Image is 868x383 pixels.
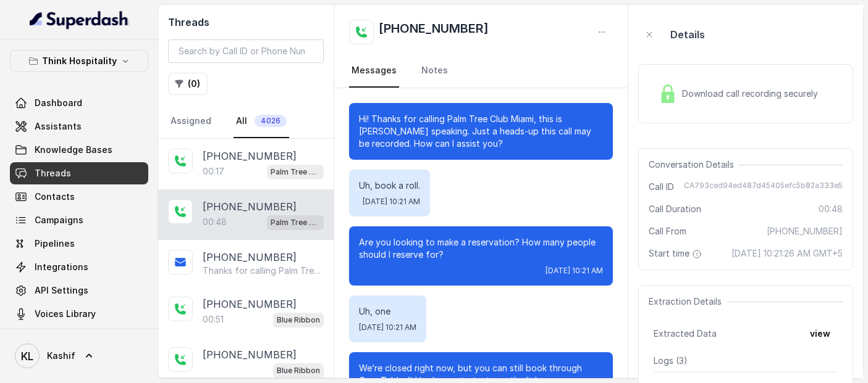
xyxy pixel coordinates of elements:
[363,197,420,207] span: [DATE] 10:21 AM
[203,265,321,277] p: Thanks for calling Palm Tree Club! Want to make a reservation? [URL][DOMAIN_NAME] Call managed by...
[35,144,112,156] span: Knowledge Bases
[649,159,739,171] span: Conversation Details
[271,166,320,178] p: Palm Tree Club
[649,181,674,193] span: Call ID
[203,149,297,163] p: [PHONE_NUMBER]
[10,256,148,278] a: Integrations
[649,295,727,308] span: Extraction Details
[35,97,82,109] span: Dashboard
[803,323,838,345] button: view
[35,191,75,203] span: Contacts
[546,266,603,276] span: [DATE] 10:21 AM
[21,350,33,363] text: KL
[379,20,489,44] h2: [PHONE_NUMBER]
[277,364,320,377] p: Blue Ribbon
[349,54,612,88] nav: Tabs
[10,162,148,184] a: Threads
[203,165,224,178] p: 00:17
[35,261,88,273] span: Integrations
[203,313,224,326] p: 00:51
[234,105,289,138] a: All4026
[10,92,148,114] a: Dashboard
[10,303,148,325] a: Voices Library
[359,323,416,332] span: [DATE] 10:21 AM
[277,314,320,326] p: Blue Ribbon
[35,308,96,320] span: Voices Library
[10,339,148,373] a: Kashif
[359,179,420,192] p: Uh, book a roll.
[203,250,297,265] p: [PHONE_NUMBER]
[168,39,324,63] input: Search by Call ID or Phone Number
[670,27,705,42] p: Details
[654,355,838,367] p: Logs ( 3 )
[10,115,148,138] a: Assistants
[203,297,297,311] p: [PHONE_NUMBER]
[659,84,677,103] img: Lock Icon
[42,54,117,68] p: Think Hospitality
[168,105,214,138] a: Assigned
[168,15,324,30] h2: Threads
[35,284,88,297] span: API Settings
[10,50,148,72] button: Think Hospitality
[30,10,129,30] img: light.svg
[255,115,287,127] span: 4026
[35,214,83,226] span: Campaigns
[649,247,704,260] span: Start time
[35,167,71,179] span: Threads
[47,350,75,362] span: Kashif
[203,216,227,228] p: 00:48
[767,225,843,237] span: [PHONE_NUMBER]
[35,120,82,133] span: Assistants
[203,347,297,362] p: [PHONE_NUMBER]
[271,216,320,229] p: Palm Tree Club
[10,279,148,302] a: API Settings
[349,54,399,88] a: Messages
[649,203,701,215] span: Call Duration
[203,199,297,214] p: [PHONE_NUMBER]
[359,236,602,261] p: Are you looking to make a reservation? How many people should I reserve for?
[168,105,324,138] nav: Tabs
[649,225,686,237] span: Call From
[359,113,602,150] p: Hi! Thanks for calling Palm Tree Club Miami, this is [PERSON_NAME] speaking. Just a heads-up this...
[682,88,823,100] span: Download call recording securely
[10,209,148,231] a: Campaigns
[10,186,148,208] a: Contacts
[731,247,843,260] span: [DATE] 10:21:26 AM GMT+5
[684,181,843,193] span: CA793ced94ed487d45405efc5b82a333e5
[10,139,148,161] a: Knowledge Bases
[10,233,148,255] a: Pipelines
[419,54,450,88] a: Notes
[654,327,717,340] span: Extracted Data
[819,203,843,215] span: 00:48
[168,73,208,95] button: (0)
[35,237,75,250] span: Pipelines
[359,305,416,318] p: Uh, one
